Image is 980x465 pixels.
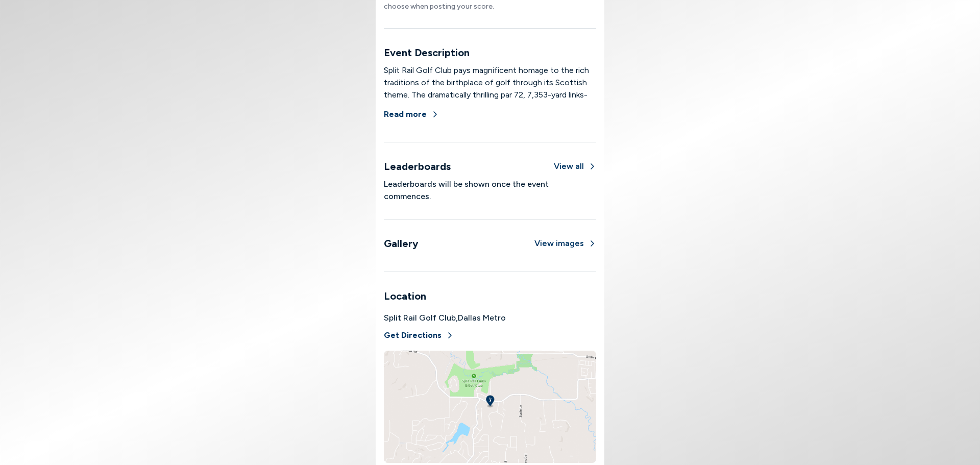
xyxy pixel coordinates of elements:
div: Split Rail Golf Club pays magnificent homage to the rich traditions of the birthplace of golf thr... [384,64,596,199]
button: Read more [384,103,439,126]
button: View all [554,160,596,173]
h3: Leaderboards [384,159,451,174]
h3: Location [384,288,596,304]
p: Leaderboards will be shown once the event commences. [384,178,596,203]
button: View images [534,237,596,250]
h3: Event Description [384,45,596,60]
img: Split Rail Golf Club [384,351,596,463]
button: Get Directions [384,324,454,347]
h3: Gallery [384,236,419,251]
span: Split Rail Golf Club , Dallas Metro [384,312,506,324]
